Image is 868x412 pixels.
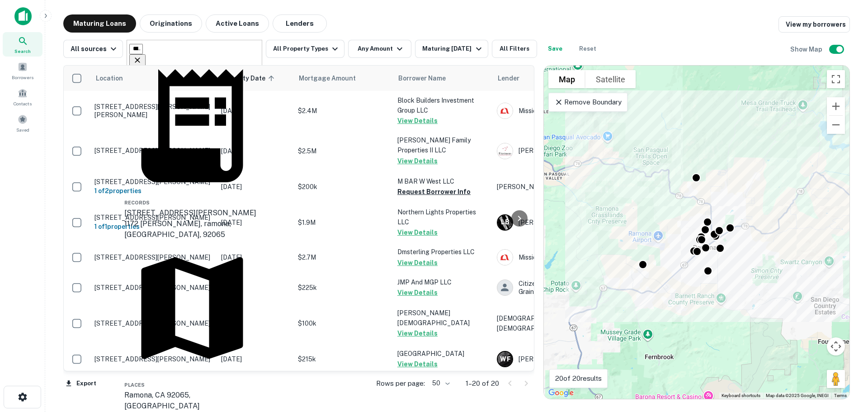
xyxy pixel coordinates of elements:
[546,387,576,399] img: Google
[266,40,344,58] button: All Property Types
[766,393,829,398] span: Map data ©2025 Google, INEGI
[397,227,438,238] button: View Details
[397,207,488,227] p: Northern Lights Properties LLC
[3,32,42,57] a: Search
[397,135,488,155] p: [PERSON_NAME] Family Properties II LLC
[94,319,212,327] p: [STREET_ADDRESS][PERSON_NAME]
[397,156,438,166] button: View Details
[140,14,202,33] button: Originations
[124,218,260,240] div: 1172 [PERSON_NAME], ramona, [GEOGRAPHIC_DATA], 92065
[397,277,488,287] p: JMP And MGP LLC
[124,382,145,388] span: Places
[722,393,760,399] button: Keyboard shortcuts
[94,186,212,196] h6: 1 of 2 properties
[397,247,488,257] p: Dmsterling Properties LLC
[500,355,510,364] p: W F
[397,176,488,186] p: M BAR W West LLC
[827,116,845,134] button: Zoom out
[63,14,136,33] button: Maturing Loans
[63,377,99,390] button: Export
[298,106,388,116] p: $2.4M
[393,66,492,91] th: Borrower Name
[94,222,212,232] h6: 1 of 1 properties
[298,146,388,156] p: $2.5M
[422,43,484,54] div: Maturing [DATE]
[63,40,123,58] button: All sources
[94,147,212,155] p: [STREET_ADDRESS][PERSON_NAME]
[492,40,537,58] button: All Filters
[3,111,42,135] a: Saved
[397,186,471,197] button: Request Borrower Info
[124,390,260,412] div: Ramona, CA 92065, [GEOGRAPHIC_DATA]
[397,328,438,339] button: View Details
[541,40,570,58] button: Save your search to get updates of matches that match your search criteria.
[14,7,32,25] img: capitalize-icon.png
[834,393,847,398] a: Terms (opens in new tab)
[376,378,425,389] p: Rows per page:
[497,143,632,159] div: [PERSON_NAME] Credit Union
[397,115,438,126] button: View Details
[498,73,519,84] span: Lender
[778,16,850,33] a: View my borrowers
[492,66,637,91] th: Lender
[129,54,146,67] button: Clear
[397,359,438,369] button: View Details
[466,378,499,389] p: 1–20 of 20
[497,103,632,119] div: Mission FED Credit Union
[348,40,411,58] button: Any Amount
[90,66,217,91] th: Location
[497,313,632,333] p: [DEMOGRAPHIC_DATA] CH EXT Fund-mo [DEMOGRAPHIC_DATA]
[94,355,212,363] p: [STREET_ADDRESS][PERSON_NAME]
[497,279,632,296] div: Citizens Bank And Trust Company Of Grainger County
[14,47,31,55] span: Search
[397,257,438,268] button: View Details
[293,66,393,91] th: Mortgage Amount
[299,73,368,84] span: Mortgage Amount
[497,249,632,265] div: Mission FED Credit Union
[298,218,388,227] p: $1.9M
[548,70,585,88] button: Show street map
[823,340,868,383] iframe: Chat Widget
[298,318,388,328] p: $100k
[497,250,513,265] img: picture
[497,103,513,118] img: picture
[546,387,576,399] a: Open this area in Google Maps (opens a new window)
[397,95,488,115] p: Block Builders Investment Group LLC
[497,143,513,159] img: picture
[398,73,446,84] span: Borrower Name
[790,44,824,54] h6: Show Map
[273,14,327,33] button: Lenders
[298,182,388,192] p: $200k
[555,373,602,384] p: 20 of 20 results
[585,70,636,88] button: Show satellite imagery
[94,178,212,186] p: [STREET_ADDRESS][PERSON_NAME]
[124,200,150,205] span: Records
[554,97,622,108] p: Remove Boundary
[3,58,42,83] a: Borrowers
[94,103,212,119] p: [STREET_ADDRESS][PERSON_NAME][PERSON_NAME]
[497,351,632,367] div: [PERSON_NAME] Family TR
[124,208,260,218] div: [STREET_ADDRESS][PERSON_NAME]
[827,70,845,88] button: Toggle fullscreen view
[94,284,212,292] p: [STREET_ADDRESS][PERSON_NAME]
[298,283,388,293] p: $225k
[3,85,42,109] a: Contacts
[71,43,119,54] div: All sources
[298,252,388,262] p: $2.7M
[397,287,438,298] button: View Details
[497,214,632,231] div: [PERSON_NAME] Mortgage
[206,14,269,33] button: Active Loans
[397,349,488,359] p: [GEOGRAPHIC_DATA]
[94,253,212,261] p: [STREET_ADDRESS][PERSON_NAME]
[298,354,388,364] p: $215k
[397,308,488,328] p: [PERSON_NAME][DEMOGRAPHIC_DATA]
[14,100,32,107] span: Contacts
[429,377,451,390] div: 50
[573,40,602,58] button: Reset
[497,182,632,192] p: [PERSON_NAME] Etal
[94,213,212,222] p: [STREET_ADDRESS][PERSON_NAME]
[827,337,845,355] button: Map camera controls
[544,66,849,399] div: 0 0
